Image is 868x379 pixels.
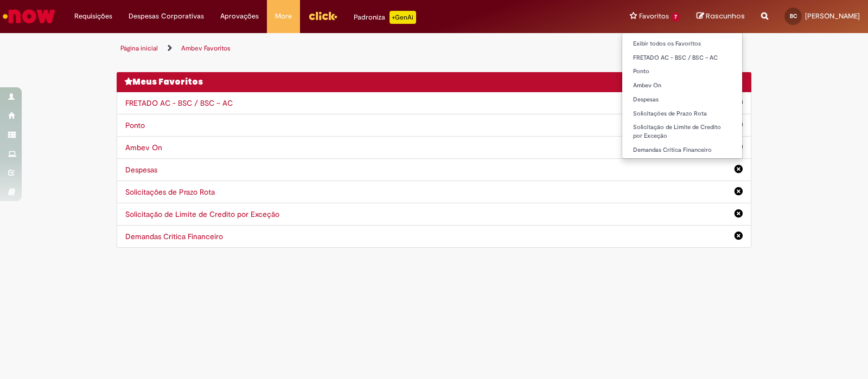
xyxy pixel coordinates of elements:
[220,11,259,22] span: Aprovações
[805,11,860,21] span: [PERSON_NAME]
[354,11,416,24] div: Padroniza
[308,8,337,24] img: click_logo_yellow_360x200.png
[622,66,742,78] a: Ponto
[697,11,745,22] a: Rascunhos
[622,144,742,156] a: Demandas Crítica Financeiro
[125,232,223,241] a: Demandas Crítica Financeiro
[790,12,797,20] span: BC
[622,38,742,50] a: Exibir todos os Favoritos
[622,121,742,142] a: Solicitação de Limite de Credito por Exceção
[622,52,742,64] a: FRETADO AC - BSC / BSC – AC
[132,76,203,87] span: Meus Favoritos
[1,5,57,27] img: ServiceNow
[639,11,669,22] span: Favoritos
[125,187,215,197] a: Solicitações de Prazo Rota
[125,98,233,108] a: FRETADO AC - BSC / BSC – AC
[622,94,742,106] a: Despesas
[181,44,231,53] a: Ambev Favoritos
[622,108,742,120] a: Solicitações de Prazo Rota
[622,80,742,92] a: Ambev On
[390,11,416,24] p: +GenAi
[125,120,145,130] a: Ponto
[671,12,680,22] span: 7
[129,11,204,22] span: Despesas Corporativas
[74,11,112,22] span: Requisições
[622,33,743,159] ul: Favoritos
[125,209,279,219] a: Solicitação de Limite de Credito por Exceção
[117,38,751,59] ul: Trilhas de página
[275,11,292,22] span: More
[706,11,745,21] span: Rascunhos
[120,44,158,53] a: Página inicial
[125,143,162,152] a: Ambev On
[125,165,157,175] a: Despesas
